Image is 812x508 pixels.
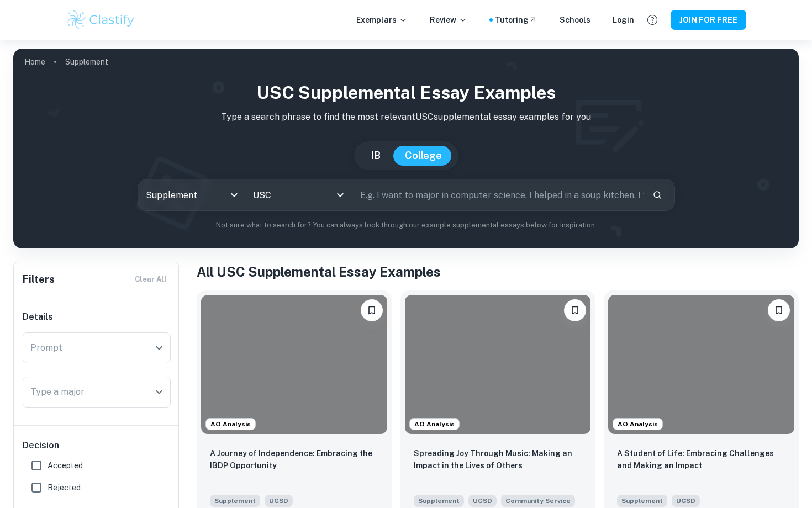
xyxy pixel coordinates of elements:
[505,496,571,506] span: Community Service
[414,495,464,507] span: Supplement
[24,54,45,70] a: Home
[501,494,575,507] span: What have you done to make your school or your community a better place?
[265,495,293,507] span: UCSD
[617,495,667,507] span: Supplement
[23,439,171,452] h6: Decision
[356,14,408,26] p: Exemplars
[671,10,746,30] button: JOIN FOR FREE
[495,14,537,26] a: Tutoring
[66,9,136,31] img: Clastify logo
[23,310,171,324] h6: Details
[360,146,392,166] button: IB
[48,481,81,494] span: Rejected
[648,186,667,204] button: Search
[22,110,790,124] p: Type a search phrase to find the most relevant USC supplemental essay examples for you
[564,299,586,321] button: Please log in to bookmark exemplars
[394,146,453,166] button: College
[23,272,55,287] h6: Filters
[414,447,582,472] p: Spreading Joy Through Music: Making an Impact in the Lives of Others
[468,495,497,507] span: UCSD
[613,14,634,26] a: Login
[768,299,790,321] button: Please log in to bookmark exemplars
[138,179,245,210] div: Supplement
[206,419,255,429] span: AO Analysis
[613,419,662,429] span: AO Analysis
[151,384,167,400] button: Open
[13,49,799,248] img: profile cover
[151,340,167,356] button: Open
[361,299,383,321] button: Please log in to bookmark exemplars
[48,459,83,472] span: Accepted
[22,80,790,106] h1: USC Supplemental Essay Examples
[210,447,378,472] p: A Journey of Independence: Embracing the IBDP Opportunity
[333,187,348,203] button: Open
[410,419,459,429] span: AO Analysis
[430,14,467,26] p: Review
[672,495,700,507] span: UCSD
[197,262,799,282] h1: All USC Supplemental Essay Examples
[643,10,662,29] button: Help and Feedback
[65,56,108,68] p: Supplement
[617,447,785,472] p: A Student of Life: Embracing Challenges and Making an Impact
[560,14,590,26] a: Schools
[352,179,644,210] input: E.g. I want to major in computer science, I helped in a soup kitchen, I want to join the debate t...
[22,220,790,231] p: Not sure what to search for? You can always look through our example supplemental essays below fo...
[210,495,260,507] span: Supplement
